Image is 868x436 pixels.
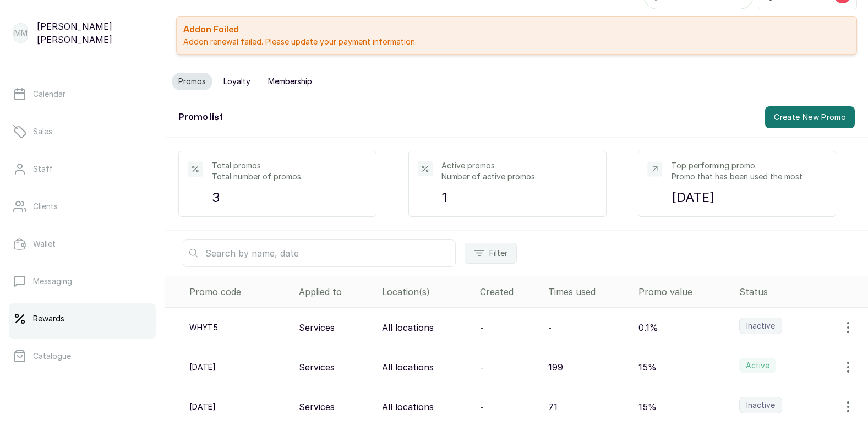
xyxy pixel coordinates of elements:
[33,351,71,362] p: Catalogue
[9,378,156,409] a: Money
[33,238,56,249] p: Wallet
[261,73,319,90] button: Membership
[9,228,156,259] a: Wallet
[480,363,483,372] span: -
[172,73,212,90] button: Promos
[14,28,28,39] p: MM
[765,106,855,128] button: Create New Promo
[739,397,782,413] label: Inactive
[382,285,471,298] div: Location(s)
[33,163,53,175] p: Staff
[548,361,563,374] p: 199
[299,285,373,298] div: Applied to
[480,323,483,333] span: -
[638,321,658,334] p: 0.1%
[739,285,864,298] div: Status
[489,248,507,259] span: Filter
[33,201,58,212] p: Clients
[638,285,731,298] div: Promo value
[480,285,539,298] div: Created
[212,160,367,171] p: Total promos
[9,79,156,110] a: Calendar
[465,243,517,264] button: Filter
[33,276,72,287] p: Messaging
[178,111,223,124] h2: Promo list
[548,400,558,413] p: 71
[299,361,335,374] p: Services
[183,239,456,267] input: Search by name, date
[672,160,827,171] p: Top performing promo
[672,188,827,208] p: [DATE]
[9,191,156,222] a: Clients
[739,318,782,334] label: Inactive
[9,154,156,184] a: Staff
[33,89,65,100] p: Calendar
[33,126,52,137] p: Sales
[299,400,335,413] p: Services
[37,20,151,46] p: [PERSON_NAME] [PERSON_NAME]
[189,362,216,373] p: [DATE]
[672,171,827,182] p: Promo that has been used the most
[189,322,218,333] p: whyt5
[9,266,156,297] a: Messaging
[382,321,434,334] p: All locations
[189,285,290,298] div: Promo code
[212,188,367,208] p: 3
[183,36,850,47] p: Addon renewal failed. Please update your payment information.
[9,116,156,147] a: Sales
[9,303,156,334] a: Rewards
[189,401,216,412] p: [DATE]
[212,171,367,182] p: Total number of promos
[548,323,552,333] span: -
[382,400,434,413] p: All locations
[548,285,630,298] div: Times used
[9,341,156,372] a: Catalogue
[299,321,335,334] p: Services
[217,73,257,90] button: Loyalty
[382,361,434,374] p: All locations
[441,171,597,182] p: Number of active promos
[441,160,597,171] p: Active promos
[183,23,850,36] h2: Addon Failed
[441,188,597,208] p: 1
[739,358,776,373] label: Active
[33,313,64,324] p: Rewards
[638,361,657,374] p: 15%
[638,400,657,413] p: 15%
[480,402,483,412] span: -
